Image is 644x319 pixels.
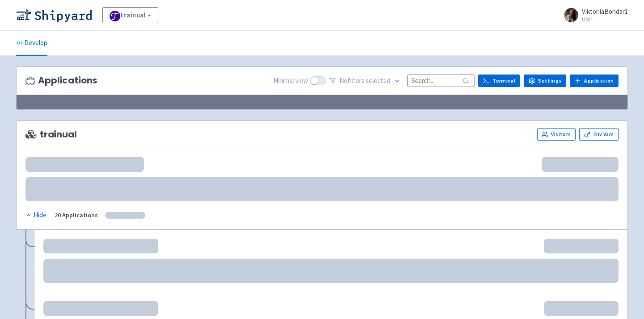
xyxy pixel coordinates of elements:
a: Terminal [478,75,520,87]
span: ViktoriiaBondar1 [582,7,628,16]
a: ViktoriiaBondar1 User [559,8,628,22]
a: Develop [16,31,47,56]
input: Search... [407,75,475,87]
span: No filter s [339,76,390,86]
button: Hide [25,210,47,220]
img: Shipyard logo [16,8,92,22]
h3: Applications [25,75,97,86]
a: Application [570,75,619,87]
a: Settings [524,75,566,87]
span: Minimal view [273,76,308,86]
span: selected [366,76,390,85]
a: Visitors [537,128,576,141]
span: trainual [25,129,77,140]
div: 20 Applications [55,210,98,220]
a: trainual [102,7,158,23]
a: Env Vars [579,128,619,141]
div: Hide [25,210,47,220]
small: User [582,17,628,22]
